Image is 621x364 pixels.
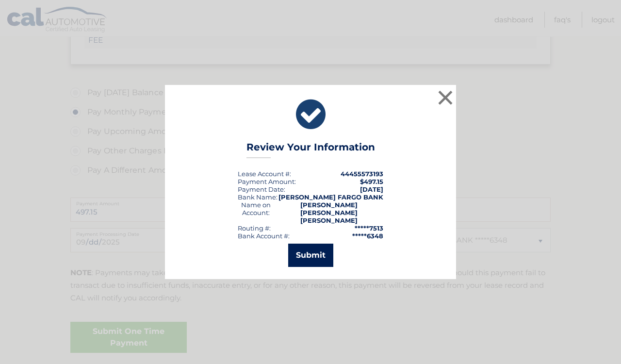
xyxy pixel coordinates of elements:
div: Lease Account #: [238,170,291,178]
strong: [PERSON_NAME] [PERSON_NAME] [PERSON_NAME] [300,201,358,224]
div: Payment Amount: [238,178,296,185]
div: Name on Account: [238,201,274,224]
h3: Review Your Information [246,141,375,158]
div: Bank Name: [238,193,278,201]
strong: 44455573193 [341,170,383,178]
span: $497.15 [360,178,383,185]
span: Payment Date [238,185,284,193]
button: × [436,88,455,107]
strong: [PERSON_NAME] FARGO BANK [278,193,383,201]
div: Bank Account #: [238,232,290,240]
button: Submit [288,244,333,267]
div: : [238,185,285,193]
div: Routing #: [238,224,271,232]
span: [DATE] [360,185,383,193]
